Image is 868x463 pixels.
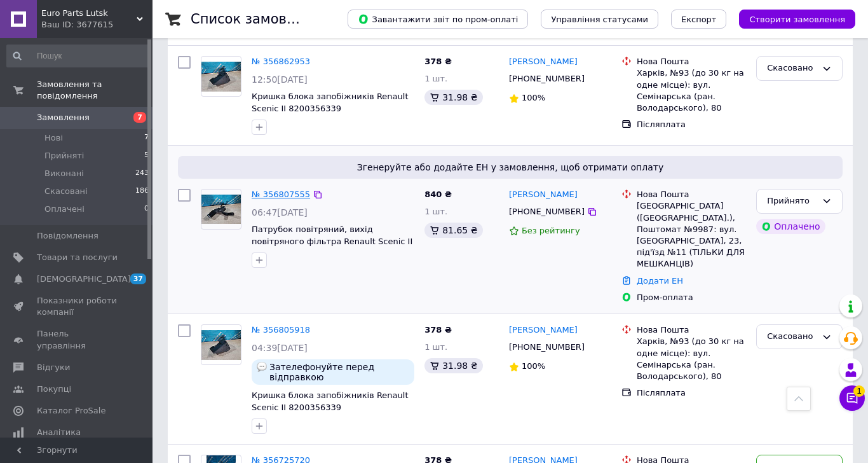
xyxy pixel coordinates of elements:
[44,168,84,179] span: Виконані
[509,324,578,336] a: [PERSON_NAME]
[424,90,482,105] div: 31.98 ₴
[44,150,84,162] span: Прийняті
[681,15,717,24] span: Експорт
[44,186,88,197] span: Скасовані
[853,385,865,397] span: 1
[37,328,118,351] span: Панель управління
[726,14,855,24] a: Створити замовлення
[44,132,63,144] span: Нові
[252,343,308,353] span: 04:39[DATE]
[6,45,150,67] input: Пошук
[739,10,855,29] button: Створити замовлення
[424,342,447,352] span: 1 шт.
[767,330,817,343] div: Скасовано
[756,219,825,234] div: Оплачено
[424,223,482,238] div: 81.65 ₴
[749,15,845,24] span: Створити замовлення
[37,79,153,102] span: Замовлення та повідомлення
[201,62,241,92] img: Фото товару
[37,252,118,263] span: Товари та послуги
[671,10,727,29] button: Експорт
[37,230,98,242] span: Повідомлення
[252,207,308,218] span: 06:47[DATE]
[44,204,85,215] span: Оплачені
[135,168,149,179] span: 243
[424,57,452,66] span: 378 ₴
[37,295,118,318] span: Показники роботи компанії
[637,119,746,130] div: Післяплата
[637,324,746,336] div: Нова Пошта
[551,15,648,24] span: Управління статусами
[522,93,545,102] span: 100%
[201,324,241,365] a: Фото товару
[252,190,310,199] a: № 356807555
[201,189,241,230] a: Фото товару
[269,362,409,382] span: Зателефонуйте перед відправкою
[37,384,71,395] span: Покупці
[252,92,409,113] a: Кришка блока запобіжників Renault Scenic II 8200356339
[37,405,105,417] span: Каталог ProSale
[506,339,587,356] div: [PHONE_NUMBER]
[637,292,746,303] div: Пром-оплата
[522,226,580,235] span: Без рейтингу
[252,390,409,412] a: Кришка блока запобіжників Renault Scenic II 8200356339
[133,112,146,123] span: 7
[135,186,149,197] span: 186
[358,13,518,25] span: Завантажити звіт по пром-оплаті
[130,273,146,284] span: 37
[144,204,149,215] span: 0
[506,71,587,87] div: [PHONE_NUMBER]
[201,195,241,225] img: Фото товару
[257,362,267,372] img: :speech_balloon:
[637,189,746,200] div: Нова Пошта
[506,204,587,220] div: [PHONE_NUMBER]
[637,336,746,382] div: Харків, №93 (до 30 кг на одне місце): вул. Семінарська (ран. Володарського), 80
[41,19,153,31] div: Ваш ID: 3677615
[637,276,683,286] a: Додати ЕН
[183,161,837,174] span: Згенеруйте або додайте ЕН у замовлення, щоб отримати оплату
[41,8,137,19] span: Euro Parts Lutsk
[767,195,817,208] div: Прийнято
[37,362,70,373] span: Відгуки
[201,56,241,97] a: Фото товару
[767,62,817,75] div: Скасовано
[424,74,447,83] span: 1 шт.
[252,225,412,258] a: Патрубок повітряний, вихід повітряного фільтра Renault Scenic II 8200186822
[37,112,90,123] span: Замовлення
[37,273,131,285] span: [DEMOGRAPHIC_DATA]
[637,200,746,270] div: [GEOGRAPHIC_DATA] ([GEOGRAPHIC_DATA].), Поштомат №9987: вул. [GEOGRAPHIC_DATA], 23, під'їзд №11 (...
[839,385,865,411] button: Чат з покупцем1
[509,189,578,201] a: [PERSON_NAME]
[509,56,578,68] a: [PERSON_NAME]
[637,387,746,399] div: Післяплата
[144,132,149,144] span: 7
[348,10,528,29] button: Завантажити звіт по пром-оплаті
[144,150,149,162] span: 5
[37,427,81,438] span: Аналітика
[191,11,320,27] h1: Список замовлень
[252,74,308,85] span: 12:50[DATE]
[541,10,658,29] button: Управління статусами
[522,361,545,371] span: 100%
[252,325,310,335] a: № 356805918
[252,57,310,66] a: № 356862953
[201,330,241,360] img: Фото товару
[637,67,746,114] div: Харків, №93 (до 30 кг на одне місце): вул. Семінарська (ран. Володарського), 80
[424,358,482,373] div: 31.98 ₴
[637,56,746,67] div: Нова Пошта
[424,190,452,199] span: 840 ₴
[424,207,447,216] span: 1 шт.
[424,325,452,335] span: 378 ₴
